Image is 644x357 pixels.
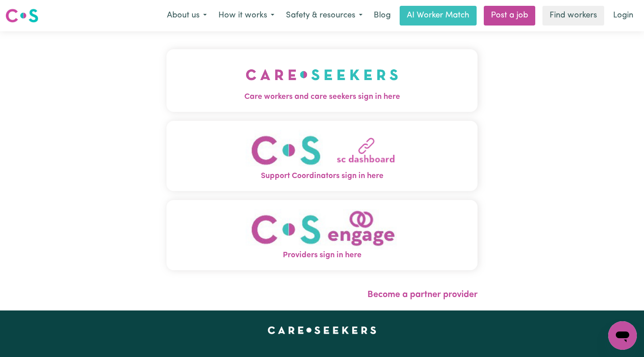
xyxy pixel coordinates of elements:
[166,250,478,261] span: Providers sign in here
[542,6,604,25] a: Find workers
[484,6,535,25] a: Post a job
[166,200,478,270] button: Providers sign in here
[5,5,38,26] a: Careseekers logo
[166,170,478,182] span: Support Coordinators sign in here
[268,327,376,334] a: Careseekers home page
[280,6,368,25] button: Safety & resources
[166,91,478,103] span: Care workers and care seekers sign in here
[367,290,478,299] a: Become a partner provider
[161,6,213,25] button: About us
[166,121,478,191] button: Support Coordinators sign in here
[608,6,639,25] a: Login
[166,49,478,112] button: Care workers and care seekers sign in here
[213,6,280,25] button: How it works
[608,321,637,350] iframe: Button to launch messaging window
[5,8,38,24] img: Careseekers logo
[400,6,477,25] a: AI Worker Match
[368,6,396,25] a: Blog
